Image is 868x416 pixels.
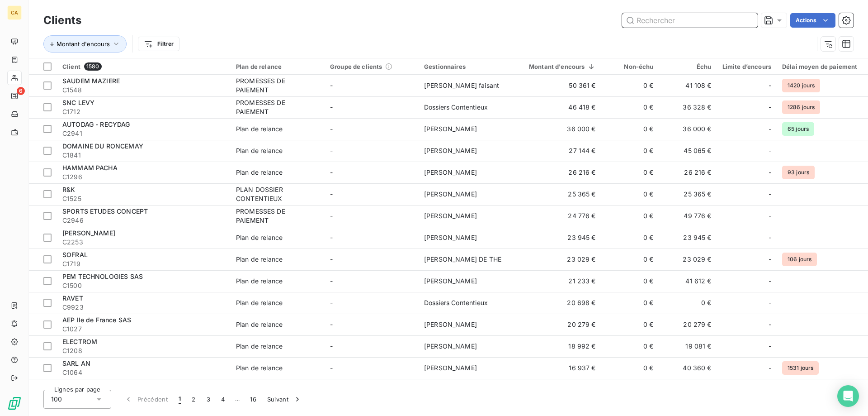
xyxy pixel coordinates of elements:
span: - [769,320,771,329]
span: C1548 [62,86,225,95]
h3: Clients [43,12,81,29]
span: [PERSON_NAME] [424,190,477,198]
button: 2 [186,390,201,409]
span: - [330,168,333,176]
span: DOMAINE DU RONCEMAY [62,142,143,150]
div: Plan de relance [236,342,283,351]
span: C1712 [62,107,225,116]
td: 0 € [601,270,659,292]
td: 26 216 € [659,162,717,183]
td: 36 328 € [659,96,717,118]
span: SPORTS ETUDES CONCEPT [62,207,148,215]
span: - [330,103,333,111]
span: C1525 [62,194,225,203]
span: 1531 jours [782,361,819,375]
span: C1064 [62,368,225,377]
div: Plan de relance [236,63,319,70]
span: R&K [62,186,75,193]
span: - [330,125,333,133]
td: 16 712 € [513,379,601,401]
button: Actions [790,13,835,28]
button: 3 [201,390,216,409]
button: 1 [173,390,186,409]
td: 0 € [601,118,659,140]
span: C1208 [62,346,225,355]
td: 25 365 € [513,183,601,205]
span: Client [62,63,80,70]
span: [PERSON_NAME] [424,234,477,241]
td: 0 € [601,314,659,335]
span: - [330,147,333,154]
span: Dossiers Contentieux [424,299,488,306]
span: - [330,212,333,220]
span: 93 jours [782,166,815,179]
td: 23 945 € [513,227,601,249]
div: Gestionnaires [424,63,507,70]
td: 19 081 € [659,335,717,357]
div: Montant d'encours [518,63,596,70]
span: 1580 [84,62,102,71]
td: 26 216 € [513,162,601,183]
span: C1027 [62,325,225,334]
div: Plan de relance [236,298,283,307]
span: - [330,190,333,198]
td: 0 € [601,379,659,401]
div: PROMESSES DE PAIEMENT [236,77,319,95]
span: [PERSON_NAME] [424,125,477,133]
div: Plan de relance [236,277,283,286]
button: Suivant [262,390,307,409]
span: AEP Ile de France SAS [62,316,131,324]
span: C2946 [62,216,225,225]
span: C1719 [62,259,225,268]
div: Plan de relance [236,255,283,264]
td: 36 000 € [513,118,601,140]
span: SOFRAL [62,251,88,258]
span: … [230,392,245,406]
span: C9923 [62,303,225,312]
div: PROMESSES DE PAIEMENT [236,207,319,225]
span: - [769,298,771,307]
td: 23 029 € [513,249,601,270]
span: [PERSON_NAME] [424,277,477,285]
button: Précédent [118,390,173,409]
span: ELECTROM [62,338,97,345]
div: Plan de relance [236,124,283,134]
span: 1 [179,395,181,404]
div: Plan de relance [236,146,283,155]
td: 0 € [659,292,717,314]
span: 106 jours [782,253,817,266]
span: - [769,342,771,351]
div: Plan de relance [236,168,283,177]
span: - [769,146,771,155]
td: 20 279 € [513,314,601,335]
td: 0 € [601,357,659,379]
span: 65 jours [782,122,814,136]
input: Rechercher [622,13,758,28]
span: C2253 [62,238,225,247]
td: 0 € [601,75,659,96]
span: AUTODAG - RECYDAG [62,120,130,128]
img: Logo LeanPay [7,396,22,411]
button: 4 [216,390,230,409]
td: 20 279 € [659,314,717,335]
span: Groupe de clients [330,63,382,70]
td: 0 € [601,249,659,270]
td: 44 136 € [659,379,717,401]
td: 41 612 € [659,270,717,292]
span: - [769,277,771,286]
span: [PERSON_NAME] faisant [424,81,499,89]
span: SAUDEM MAZIERE [62,77,120,85]
div: PLAN DOSSIER CONTENTIEUX [236,185,319,203]
span: C1500 [62,281,225,290]
td: 23 029 € [659,249,717,270]
div: Échu [665,63,712,70]
span: - [769,233,771,242]
span: - [769,103,771,112]
td: 41 108 € [659,75,717,96]
span: - [769,81,771,90]
span: - [330,364,333,372]
div: Open Intercom Messenger [837,385,859,407]
span: 1286 jours [782,100,821,114]
button: Filtrer [138,37,179,51]
span: SARL AN [62,359,90,367]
